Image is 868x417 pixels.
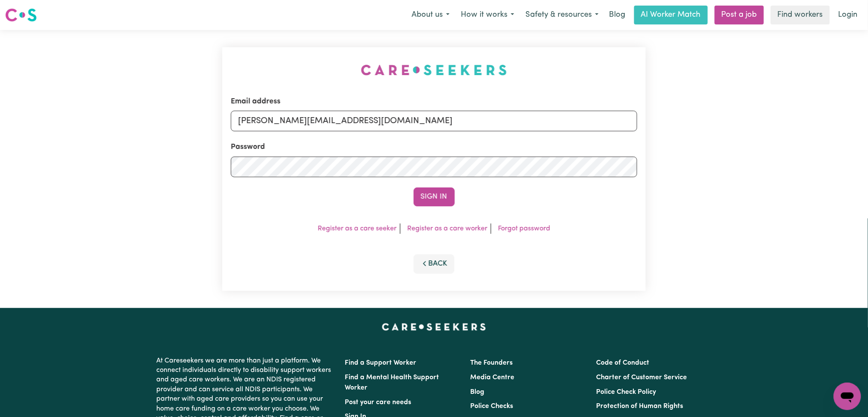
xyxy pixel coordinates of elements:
[345,360,417,366] a: Find a Support Worker
[596,374,687,381] a: Charter of Customer Service
[407,225,487,232] a: Register as a care worker
[414,187,455,206] button: Sign In
[406,6,455,24] button: About us
[520,6,604,24] button: Safety & resources
[471,360,513,366] a: The Founders
[231,142,265,153] label: Password
[231,96,280,107] label: Email address
[345,399,412,406] a: Post your care needs
[471,374,515,381] a: Media Centre
[634,6,708,24] a: AI Worker Match
[498,225,550,232] a: Forgot password
[5,7,37,23] img: Careseekers logo
[834,383,861,410] iframe: Button to launch messaging window
[455,6,520,24] button: How it works
[596,360,649,366] a: Code of Conduct
[715,6,764,24] a: Post a job
[345,374,439,391] a: Find a Mental Health Support Worker
[604,6,631,24] a: Blog
[596,403,683,410] a: Protection of Human Rights
[596,389,656,396] a: Police Check Policy
[471,389,485,396] a: Blog
[318,225,397,232] a: Register as a care seeker
[382,323,486,330] a: Careseekers home page
[833,6,863,24] a: Login
[471,403,513,410] a: Police Checks
[771,6,830,24] a: Find workers
[414,254,455,273] button: Back
[231,111,638,131] input: Email address
[5,5,37,25] a: Careseekers logo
